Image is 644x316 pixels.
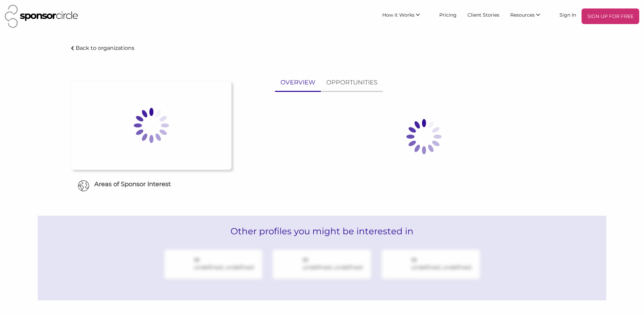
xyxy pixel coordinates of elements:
a: Sign In [554,8,582,21]
h2: Other profiles you might be interested in [38,216,607,247]
h6: Areas of Sponsor Interest [66,180,237,189]
li: How it Works [377,8,434,24]
p: Back to organizations [76,45,134,51]
p: OPPORTUNITIES [326,78,378,87]
p: OVERVIEW [280,78,315,87]
img: Loading spinner [117,92,185,159]
li: Resources [505,8,554,24]
img: Loading spinner [390,103,458,171]
a: Pricing [434,8,462,21]
img: Sponsor Circle Logo [5,5,78,28]
span: How it Works [382,12,415,18]
img: Globe Icon [78,180,89,192]
span: Resources [510,12,535,18]
p: SIGN UP FOR FREE [584,11,637,21]
a: Client Stories [462,8,505,21]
